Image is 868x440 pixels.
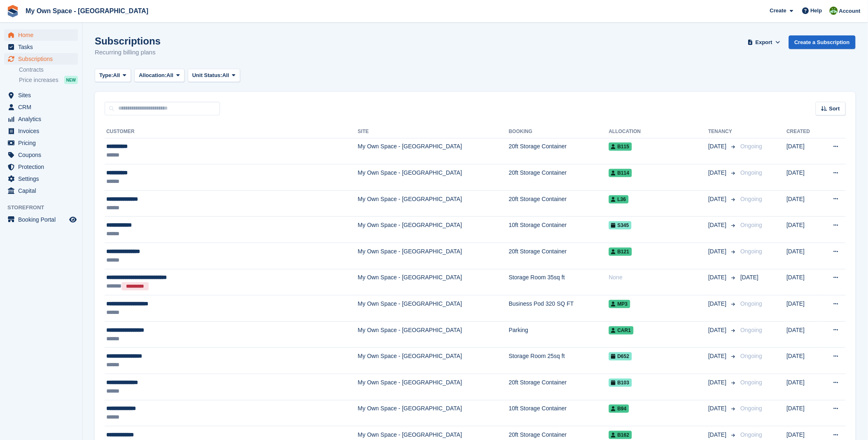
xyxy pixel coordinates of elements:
[4,29,78,41] a: menu
[95,69,131,82] button: Type: All
[709,142,728,151] span: [DATE]
[4,185,78,197] a: menu
[609,431,632,439] span: B162
[509,125,609,138] th: Booking
[188,69,240,82] button: Unit Status: All
[709,404,728,413] span: [DATE]
[18,41,68,53] span: Tasks
[770,7,786,15] span: Create
[609,169,632,177] span: B114
[741,248,763,255] span: Ongoing
[741,431,763,438] span: Ongoing
[358,400,509,426] td: My Own Space - [GEOGRAPHIC_DATA]
[358,217,509,243] td: My Own Space - [GEOGRAPHIC_DATA]
[787,164,821,191] td: [DATE]
[18,89,68,101] span: Sites
[18,149,68,161] span: Coupons
[609,125,709,138] th: Allocation
[509,269,609,295] td: Storage Room 35sq ft
[18,185,68,197] span: Capital
[741,300,763,307] span: Ongoing
[18,113,68,125] span: Analytics
[787,217,821,243] td: [DATE]
[746,35,782,49] button: Export
[829,105,840,113] span: Sort
[4,137,78,149] a: menu
[709,378,728,387] span: [DATE]
[787,348,821,374] td: [DATE]
[18,125,68,137] span: Invoices
[4,161,78,173] a: menu
[358,125,509,138] th: Site
[609,221,632,229] span: S345
[787,243,821,269] td: [DATE]
[709,326,728,335] span: [DATE]
[741,222,763,228] span: Ongoing
[358,348,509,374] td: My Own Space - [GEOGRAPHIC_DATA]
[741,379,763,386] span: Ongoing
[709,125,737,138] th: Tenancy
[358,295,509,322] td: My Own Space - [GEOGRAPHIC_DATA]
[609,248,632,256] span: B121
[134,69,185,82] button: Allocation: All
[509,348,609,374] td: Storage Room 25sq ft
[113,71,120,80] span: All
[19,76,58,84] span: Price increases
[4,53,78,65] a: menu
[811,7,822,15] span: Help
[787,138,821,164] td: [DATE]
[4,41,78,53] a: menu
[18,137,68,149] span: Pricing
[4,113,78,125] a: menu
[358,321,509,348] td: My Own Space - [GEOGRAPHIC_DATA]
[787,269,821,295] td: [DATE]
[358,190,509,217] td: My Own Space - [GEOGRAPHIC_DATA]
[509,295,609,322] td: Business Pod 320 SQ FT
[709,247,728,256] span: [DATE]
[68,215,78,225] a: Preview store
[609,273,709,282] div: None
[787,295,821,322] td: [DATE]
[358,269,509,295] td: My Own Space - [GEOGRAPHIC_DATA]
[95,35,161,47] h1: Subscriptions
[709,169,728,177] span: [DATE]
[358,374,509,400] td: My Own Space - [GEOGRAPHIC_DATA]
[509,164,609,191] td: 20ft Storage Container
[756,38,772,47] span: Export
[22,4,152,18] a: My Own Space - [GEOGRAPHIC_DATA]
[609,326,634,335] span: Car1
[709,352,728,360] span: [DATE]
[609,300,630,308] span: MP3
[358,243,509,269] td: My Own Space - [GEOGRAPHIC_DATA]
[64,76,78,84] div: NEW
[509,217,609,243] td: 10ft Storage Container
[7,5,19,17] img: stora-icon-8386f47178a22dfd0bd8f6a31ec36ba5ce8667c1dd55bd0f319d3a0aa187defe.svg
[18,53,68,65] span: Subscriptions
[4,125,78,137] a: menu
[609,143,632,151] span: B115
[19,75,78,84] a: Price increases NEW
[509,190,609,217] td: 20ft Storage Container
[99,71,113,80] span: Type:
[18,29,68,41] span: Home
[4,101,78,113] a: menu
[709,221,728,229] span: [DATE]
[18,173,68,185] span: Settings
[18,214,68,225] span: Booking Portal
[709,273,728,282] span: [DATE]
[358,138,509,164] td: My Own Space - [GEOGRAPHIC_DATA]
[4,149,78,161] a: menu
[609,379,632,387] span: B103
[509,243,609,269] td: 20ft Storage Container
[741,274,759,281] span: [DATE]
[609,352,632,360] span: D652
[139,71,166,80] span: Allocation:
[509,400,609,426] td: 10ft Storage Container
[787,125,821,138] th: Created
[105,125,358,138] th: Customer
[19,66,78,74] a: Contracts
[741,169,763,176] span: Ongoing
[4,214,78,225] a: menu
[222,71,229,80] span: All
[4,89,78,101] a: menu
